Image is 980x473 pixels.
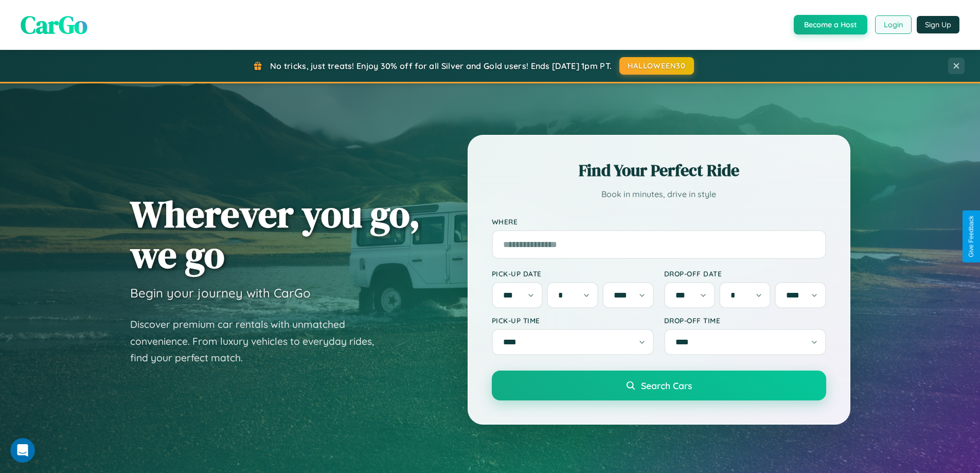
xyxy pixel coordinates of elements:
[21,8,87,42] span: CarGo
[968,216,975,257] div: Give Feedback
[917,16,959,33] button: Sign Up
[664,316,826,325] label: Drop-off Time
[875,15,912,34] button: Login
[492,187,826,202] p: Book in minutes, drive in style
[619,57,694,75] button: HALLOWEEN30
[130,194,420,275] h1: Wherever you go, we go
[130,285,311,301] h3: Begin your journey with CarGo
[492,269,654,278] label: Pick-up Date
[492,316,654,325] label: Pick-up Time
[130,316,387,366] p: Discover premium car rentals with unmatched convenience. From luxury vehicles to everyday rides, ...
[270,61,612,71] span: No tricks, just treats! Enjoy 30% off for all Silver and Gold users! Ends [DATE] 1pm PT.
[641,380,692,391] span: Search Cars
[492,159,826,182] h2: Find Your Perfect Ride
[664,269,826,278] label: Drop-off Date
[10,438,35,463] iframe: Intercom live chat
[794,15,867,34] button: Become a Host
[492,371,826,400] button: Search Cars
[492,217,826,226] label: Where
